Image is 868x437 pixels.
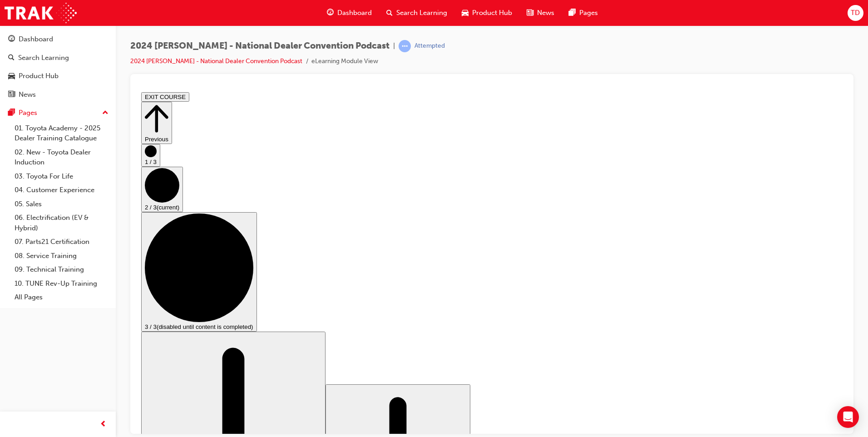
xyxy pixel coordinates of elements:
[11,121,112,145] a: 01. Toyota Academy - 2025 Dealer Training Catalogue
[11,235,112,249] a: 07. Parts21 Certification
[311,56,378,67] li: eLearning Module View
[379,4,454,22] a: search-iconSearch Learning
[4,78,45,124] button: 2 / 3(current)
[4,104,112,121] button: Pages
[337,8,372,18] span: Dashboard
[11,197,112,211] a: 05. Sales
[562,4,605,22] a: pages-iconPages
[4,13,35,55] button: Previous
[11,183,112,197] a: 04. Customer Experience
[8,35,15,44] span: guage-icon
[7,115,19,122] span: 2 / 3
[19,34,53,45] div: Dashboard
[19,235,116,242] span: (disabled until content is completed)
[327,7,334,19] span: guage-icon
[19,115,42,122] span: (current)
[8,54,15,62] span: search-icon
[7,235,19,242] span: 3 / 3
[393,41,395,51] span: |
[4,124,119,243] button: 3 / 3(disabled until content is completed)
[19,108,37,118] div: Pages
[472,8,512,18] span: Product Hub
[19,71,59,81] div: Product Hub
[386,7,393,19] span: search-icon
[396,8,447,18] span: Search Learning
[11,169,112,184] a: 03. Toyota For Life
[462,7,469,19] span: car-icon
[11,290,112,304] a: All Pages
[537,8,554,18] span: News
[11,277,112,291] a: 10. TUNE Rev-Up Training
[579,8,598,18] span: Pages
[11,263,112,277] a: 09. Technical Training
[4,55,23,78] button: 1 / 3
[8,109,15,117] span: pages-icon
[18,53,69,63] div: Search Learning
[527,7,533,19] span: news-icon
[851,8,860,18] span: TD
[7,47,31,54] span: Previous
[414,42,445,50] div: Attempted
[837,406,859,428] div: Open Intercom Messenger
[11,249,112,263] a: 08. Service Training
[4,50,112,66] a: Search Learning
[399,40,411,52] span: learningRecordVerb_ATTEMPT-icon
[8,91,15,99] span: news-icon
[454,4,519,22] a: car-iconProduct Hub
[8,72,15,80] span: car-icon
[19,89,36,100] div: News
[11,211,112,235] a: 06. Electrification (EV & Hybrid)
[7,70,19,77] span: 1 / 3
[4,68,112,84] a: Product Hub
[569,7,576,19] span: pages-icon
[4,29,112,104] button: DashboardSearch LearningProduct HubNews
[102,107,108,119] span: up-icon
[320,4,379,22] a: guage-iconDashboard
[130,57,302,65] a: 2024 [PERSON_NAME] - National Dealer Convention Podcast
[5,3,77,23] img: Trak
[4,31,112,48] a: Dashboard
[11,145,112,169] a: 02. New - Toyota Dealer Induction
[519,4,562,22] a: news-iconNews
[4,4,52,13] button: EXIT COURSE
[130,41,390,51] span: 2024 [PERSON_NAME] - National Dealer Convention Podcast
[848,5,863,21] button: TD
[100,419,107,430] span: prev-icon
[4,86,112,103] a: News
